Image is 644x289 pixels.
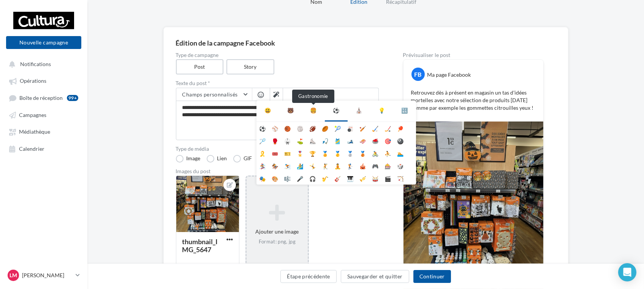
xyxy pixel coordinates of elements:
span: Boîte de réception [19,95,63,101]
li: ⛹️ [382,147,394,160]
a: Boîte de réception99+ [5,91,83,105]
li: 🥌 [369,134,382,147]
li: ⚽ [256,122,269,134]
li: 🎭 [256,172,269,185]
label: Type de campagne [176,52,379,58]
li: 🎧 [307,172,319,185]
li: 🎪 [357,160,369,172]
li: 🤾 [319,160,332,172]
a: Campagnes [5,108,83,122]
div: 🔣 [401,107,408,114]
div: 🐻 [287,107,294,114]
div: Édition de la campagne Facebook [176,39,556,46]
label: Type de média [176,146,379,152]
div: FB [411,68,425,81]
a: Médiathèque [5,125,83,138]
div: thumbnail_IMG_5647 [182,237,218,254]
li: 🏏 [357,122,369,134]
li: 🏌 [344,160,357,172]
label: Post [176,59,224,74]
button: Étape précédente [280,270,337,283]
span: Champs personnalisés [182,91,238,98]
li: 🧘 [332,160,344,172]
li: 🏆 [307,147,319,160]
li: 🎣 [319,134,332,147]
li: 🎮 [369,160,382,172]
p: Retrouvez dès à présent en magasin un tas d'idées mortelles avec notre sélection de produits [DAT... [411,89,536,112]
div: 🍔 [310,107,316,114]
span: Calendrier [19,145,44,152]
div: Prévisualiser le post [403,52,544,58]
label: GIF [233,155,252,163]
li: 🎹 [344,172,357,185]
li: 🎾 [332,122,344,134]
div: Ma page Facebook [427,71,471,79]
li: 🎬 [382,172,394,185]
li: 🎼 [282,172,294,185]
div: 99+ [67,95,78,101]
li: 🏀 [282,122,294,134]
div: ⛪ [356,107,362,114]
li: 🎳 [344,122,357,134]
li: 🛷 [357,134,369,147]
button: Notifications [5,57,80,71]
li: 🏇 [269,160,282,172]
span: LM [9,272,17,279]
li: 🎿 [344,134,357,147]
li: 🏑 [369,122,382,134]
li: 🥋 [282,134,294,147]
li: 🎱 [394,134,407,147]
span: Notifications [20,61,51,67]
div: Open Intercom Messenger [618,263,636,281]
li: 🚴 [369,147,382,160]
li: 🏒 [382,122,394,134]
li: 🏉 [319,122,332,134]
button: Nouvelle campagne [6,36,81,49]
a: Opérations [5,74,83,87]
li: 🏐 [294,122,307,134]
div: 😃 [264,107,271,114]
li: 🎤 [294,172,307,185]
li: 🤸 [307,160,319,172]
a: LM [PERSON_NAME] [6,268,81,283]
li: 🎽 [332,134,344,147]
span: Opérations [20,78,46,84]
li: 🎫 [282,147,294,160]
li: ⛸️ [307,134,319,147]
li: 🎲 [394,160,407,172]
li: 🎖️ [294,147,307,160]
li: 🎟️ [269,147,282,160]
li: 🏈 [307,122,319,134]
div: 💡 [378,107,385,114]
li: 🎸 [332,172,344,185]
div: Gastronomie [292,90,334,103]
li: 🎯 [382,134,394,147]
li: 🏹 [394,172,407,185]
li: 🎷 [319,172,332,185]
li: 🥊 [269,134,282,147]
li: 🥁 [369,172,382,185]
li: 🎗️ [256,147,269,160]
li: 🏂 [256,160,269,172]
label: Image [176,155,201,163]
li: 🎰 [382,160,394,172]
div: ⚽ [333,107,339,114]
li: 🎺 [357,172,369,185]
li: 🥈 [344,147,357,160]
label: Texte du post * [176,81,379,86]
li: 🏄 [294,160,307,172]
p: [PERSON_NAME] [22,272,73,279]
li: ⛳ [294,134,307,147]
span: Médiathèque [19,129,50,135]
li: 🥉 [357,147,369,160]
li: 🎨 [269,172,282,185]
a: Calendrier [5,142,83,155]
button: Continuer [413,270,451,283]
li: 🏓 [394,122,407,134]
li: 🏅 [319,147,332,160]
li: ⛷️ [282,160,294,172]
li: 🥇 [332,147,344,160]
label: Story [226,59,274,74]
div: Images du post [176,169,379,174]
button: Champs personnalisés [176,88,252,101]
